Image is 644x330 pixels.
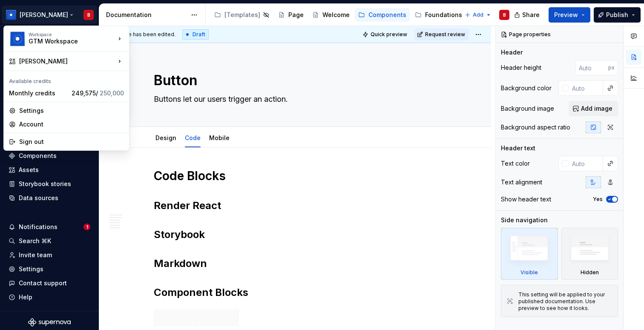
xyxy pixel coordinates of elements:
[6,73,127,86] div: Available credits
[9,89,68,98] div: Monthly credits
[29,32,115,37] div: Workspace
[10,31,25,46] img: 049812b6-2877-400d-9dc9-987621144c16.png
[19,120,124,129] div: Account
[100,89,124,97] span: 250,000
[19,57,115,66] div: [PERSON_NAME]
[72,89,124,97] span: 249,575 /
[19,106,124,115] div: Settings
[19,138,124,146] div: Sign out
[29,37,101,46] div: GTM Workspace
